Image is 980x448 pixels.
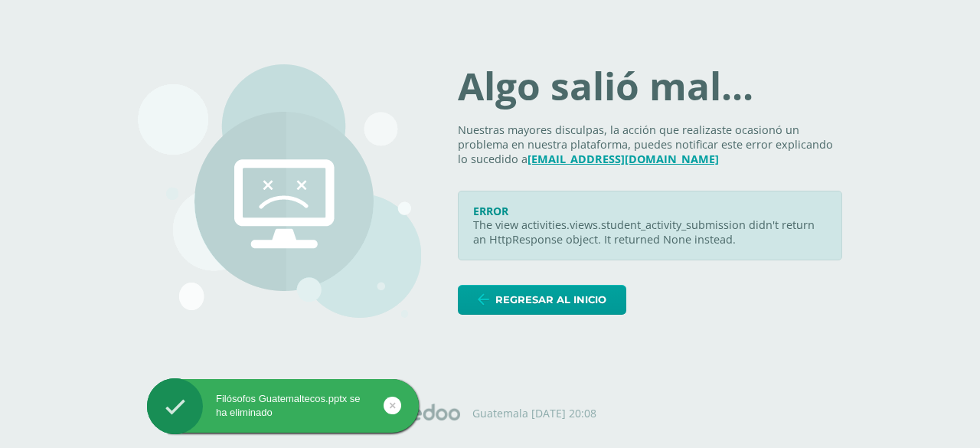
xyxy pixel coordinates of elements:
[528,152,719,166] a: [EMAIL_ADDRESS][DOMAIN_NAME]
[458,67,842,106] h1: Algo salió mal...
[458,285,626,315] a: Regresar al inicio
[147,392,419,420] div: Filósofos Guatemaltecos.pptx se ha eliminado
[472,407,596,420] p: Guatemala [DATE] 20:08
[495,286,606,314] span: Regresar al inicio
[473,218,827,247] p: The view activities.views.student_activity_submission didn't return an HttpResponse object. It re...
[473,204,508,218] span: ERROR
[458,123,842,166] p: Nuestras mayores disculpas, la acción que realizaste ocasionó un problema en nuestra plataforma, ...
[138,64,421,318] img: 500.png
